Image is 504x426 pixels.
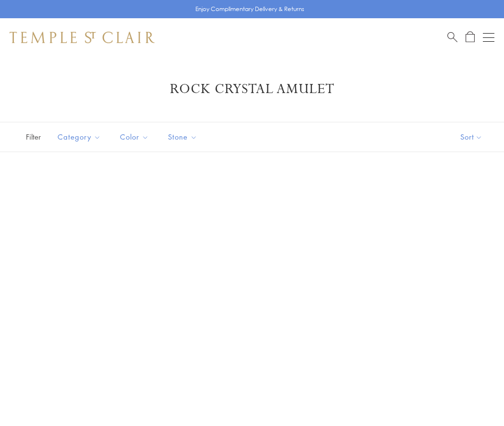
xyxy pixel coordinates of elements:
[447,31,457,43] a: Search
[115,131,156,143] span: Color
[24,81,480,98] h1: Rock Crystal Amulet
[483,32,494,43] button: Open navigation
[466,31,475,43] a: Open Shopping Bag
[163,131,204,143] span: Stone
[10,32,155,43] img: Temple St. Clair
[195,4,304,14] p: Enjoy Complimentary Delivery & Returns
[113,126,156,148] button: Color
[439,122,504,152] button: Show sort by
[161,126,204,148] button: Stone
[53,131,108,143] span: Category
[50,126,108,148] button: Category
